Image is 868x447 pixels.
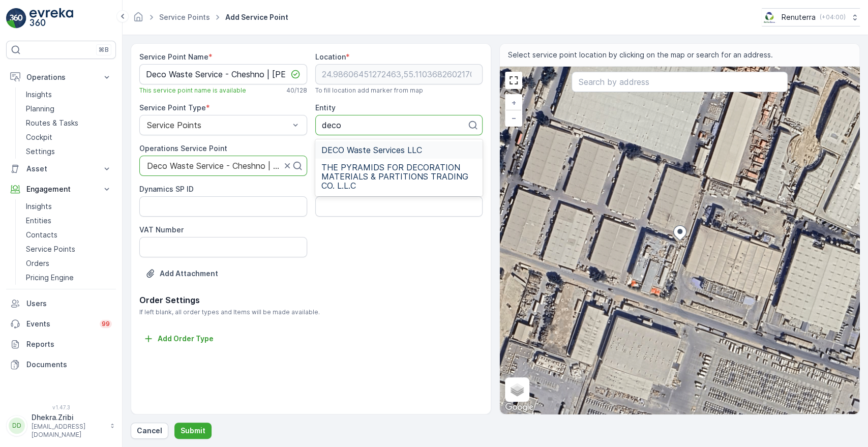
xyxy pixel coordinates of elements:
label: Entity [315,103,336,112]
a: Homepage [133,15,144,24]
p: Insights [26,201,52,212]
p: Entities [26,216,51,226]
p: Service Points [26,244,75,254]
a: Routes & Tasks [22,116,116,130]
p: Asset [26,164,96,174]
p: Settings [26,146,55,157]
a: Reports [6,334,116,354]
a: Layers [506,378,528,401]
p: ( +04:00 ) [820,13,846,21]
a: Insights [22,199,116,214]
span: This service point name is available [139,86,246,95]
p: Engagement [26,184,96,194]
a: Zoom In [506,95,521,110]
input: Search by address [572,72,787,92]
a: Entities [22,214,116,228]
a: Insights [22,87,116,102]
p: Pricing Engine [26,273,74,283]
span: + [512,98,516,107]
span: − [512,113,517,122]
p: Orders [26,258,49,269]
p: Submit [181,426,205,436]
button: Engagement [6,179,116,199]
p: Add Order Type [158,334,214,344]
p: Dhekra.Zribi [32,412,105,423]
p: Documents [26,360,112,370]
a: Contacts [22,228,116,242]
a: Documents [6,354,116,375]
a: Zoom Out [506,110,521,126]
p: Reports [26,339,112,349]
a: Events99 [6,314,116,334]
p: Cancel [137,426,162,436]
p: Contacts [26,230,57,240]
a: View Fullscreen [506,73,521,88]
button: Cancel [131,423,168,439]
button: Upload File [139,265,224,282]
p: Order Settings [139,294,483,306]
span: DECO Waste Services LLC [321,145,422,155]
p: Cockpit [26,132,52,142]
label: Service Point Name [139,52,208,61]
label: Service Point Type [139,103,206,112]
button: Add Order Type [139,333,218,345]
span: Add Service Point [223,12,290,22]
img: logo [6,8,26,28]
p: 40 / 128 [286,86,307,95]
label: Operations Service Point [139,144,227,153]
label: Location [315,52,346,61]
button: DDDhekra.Zribi[EMAIL_ADDRESS][DOMAIN_NAME] [6,412,116,439]
a: Service Points [22,242,116,256]
p: Operations [26,72,96,82]
span: Select service point location by clicking on the map or search for an address. [508,50,773,60]
div: DD [9,418,25,434]
a: Users [6,293,116,314]
span: If left blank, all order types and Items will be made available. [139,308,483,316]
p: [EMAIL_ADDRESS][DOMAIN_NAME] [32,423,105,439]
p: Renuterra [782,12,816,22]
button: Renuterra(+04:00) [762,8,860,26]
a: Open this area in Google Maps (opens a new window) [502,401,536,414]
img: logo_light-DOdMpM7g.png [29,8,73,28]
a: Pricing Engine [22,271,116,285]
button: Asset [6,159,116,179]
a: Service Points [159,13,210,21]
a: Cockpit [22,130,116,144]
label: VAT Number [139,225,184,234]
p: Add Attachment [160,269,218,279]
p: ⌘B [99,46,109,54]
p: Routes & Tasks [26,118,78,128]
span: To fill location add marker from map [315,86,423,95]
p: Planning [26,104,54,114]
p: Insights [26,90,52,100]
p: 99 [102,320,110,328]
img: Google [502,401,536,414]
span: v 1.47.3 [6,404,116,410]
p: Users [26,299,112,309]
img: Screenshot_2024-07-26_at_13.33.01.png [762,12,777,23]
span: THE PYRAMIDS FOR DECORATION MATERIALS & PARTITIONS TRADING CO. L.L.C [321,163,477,190]
button: Operations [6,67,116,87]
a: Settings [22,144,116,159]
a: Orders [22,256,116,271]
p: Events [26,319,94,329]
label: Dynamics SP ID [139,185,194,193]
a: Planning [22,102,116,116]
button: Submit [174,423,212,439]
